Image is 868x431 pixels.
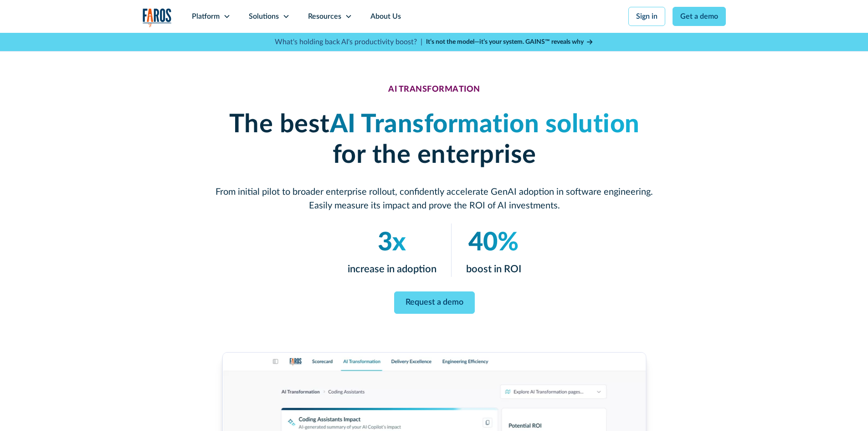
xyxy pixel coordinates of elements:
div: Solutions [249,11,279,22]
a: Get a demo [673,7,726,26]
img: Logo of the analytics and reporting company Faros. [143,8,172,27]
p: boost in ROI [466,262,521,277]
a: Request a demo [394,291,474,314]
p: increase in adoption [347,262,436,277]
strong: It’s not the model—it’s your system. GAINS™ reveals why [426,39,584,45]
div: AI TRANSFORMATION [388,85,480,95]
a: It’s not the model—it’s your system. GAINS™ reveals why [426,37,594,47]
div: Resources [308,11,341,22]
em: 40% [468,230,519,255]
strong: The best [229,112,329,137]
em: AI Transformation solution [329,112,639,137]
a: Sign in [628,7,665,26]
div: Platform [192,11,220,22]
p: From initial pilot to broader enterprise rollout, confidently accelerate GenAI adoption in softwa... [216,185,653,213]
a: home [143,8,172,27]
strong: for the enterprise [332,142,536,168]
p: What's holding back AI's productivity boost? | [275,36,422,47]
em: 3x [378,230,406,255]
